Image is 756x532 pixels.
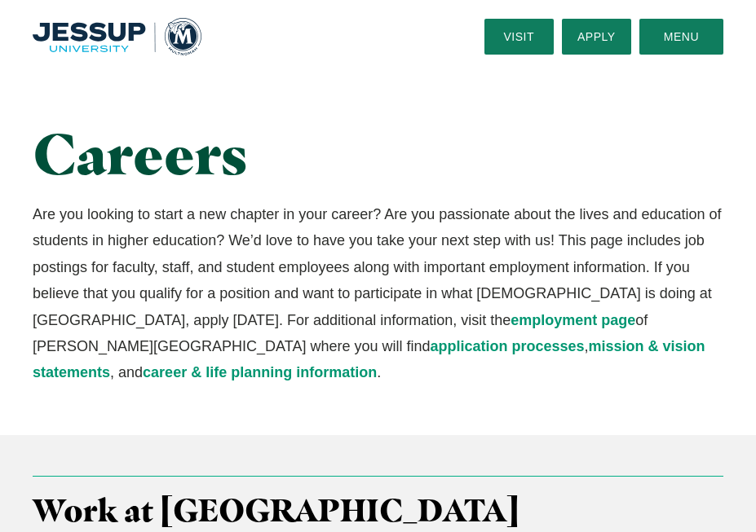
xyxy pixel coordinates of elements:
[562,19,631,55] a: Apply
[511,312,635,328] a: employment page
[33,201,723,386] p: Are you looking to start a new chapter in your career? Are you passionate about the lives and edu...
[33,18,201,55] a: Home
[639,19,723,55] button: Menu
[33,492,723,530] h3: Work at [GEOGRAPHIC_DATA]
[430,338,584,354] a: application processes
[484,19,554,55] a: Visit
[33,18,201,55] img: Multnomah University Logo
[143,364,377,380] a: career & life planning information
[33,122,723,185] h1: Careers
